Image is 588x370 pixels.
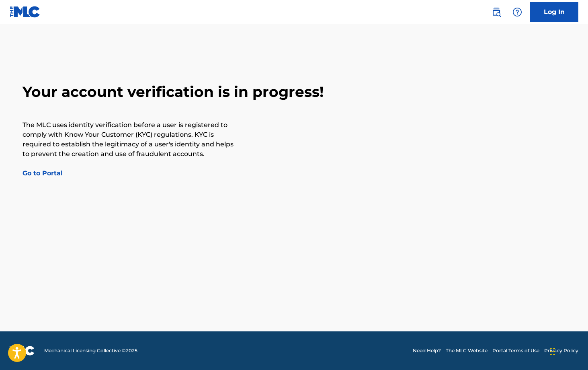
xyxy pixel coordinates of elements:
[23,120,236,159] p: The MLC uses identity verification before a user is registered to comply with Know Your Customer ...
[44,347,137,354] span: Mechanical Licensing Collective © 2025
[446,347,488,354] a: The MLC Website
[530,2,578,22] a: Log In
[23,83,566,101] h2: Your account verification is in progress!
[492,347,539,354] a: Portal Terms of Use
[492,7,501,17] img: search
[509,4,525,20] div: Help
[488,4,504,20] a: Public Search
[512,7,522,17] img: help
[548,331,588,370] iframe: Chat Widget
[10,346,35,356] img: logo
[544,347,578,354] a: Privacy Policy
[23,169,63,177] a: Go to Portal
[413,347,441,354] a: Need Help?
[550,339,555,364] div: Drag
[10,6,41,18] img: MLC Logo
